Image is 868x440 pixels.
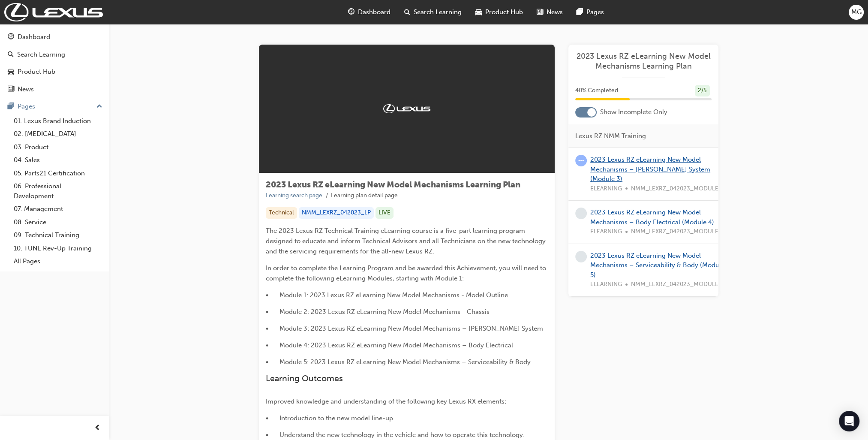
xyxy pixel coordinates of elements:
span: news-icon [537,7,543,18]
span: car-icon [475,7,482,18]
a: 07. Management [10,202,106,216]
a: Search Learning [3,47,106,63]
div: LIVE [375,207,393,219]
span: • Module 1: 2023 Lexus RZ eLearning New Model Mechanisms - Model Outline [266,291,508,299]
a: 05. Parts21 Certification [10,167,106,180]
a: search-iconSearch Learning [397,3,469,21]
span: search-icon [404,7,410,18]
a: Product Hub [3,64,106,80]
span: Search Learning [414,7,462,17]
a: 01. Lexus Brand Induction [10,115,106,128]
span: Learning Outcomes [266,374,343,383]
span: ELEARNING [590,184,622,194]
a: All Pages [10,255,106,268]
a: Learning search page [266,192,322,199]
a: News [3,81,106,97]
span: car-icon [8,68,14,76]
div: Open Intercom Messenger [839,411,859,431]
div: NMM_LEXRZ_042023_LP [299,207,374,219]
span: • Module 5: 2023 Lexus RZ eLearning New Model Mechanisms – Serviceability & Body [266,358,531,366]
span: ELEARNING [590,227,622,237]
span: learningRecordVerb_NONE-icon [575,251,587,262]
span: • Introduction to the new model line-up. [266,414,395,422]
span: Product Hub [485,7,523,17]
span: news-icon [8,86,14,93]
span: NMM_LEXRZ_042023_MODULE_5 [631,280,725,289]
button: DashboardSearch LearningProduct HubNews [3,27,106,99]
div: Dashboard [18,32,50,42]
a: 10. TUNE Rev-Up Training [10,242,106,255]
span: guage-icon [8,33,14,41]
img: Trak [4,3,103,21]
div: Product Hub [18,67,55,77]
a: 2023 Lexus RZ eLearning New Model Mechanisms – Serviceability & Body (Module 5) [590,252,724,279]
div: News [18,84,34,94]
span: pages-icon [8,103,14,111]
span: guage-icon [348,7,354,18]
a: guage-iconDashboard [341,3,397,21]
span: pages-icon [577,7,583,18]
a: car-iconProduct Hub [469,3,530,21]
a: pages-iconPages [570,3,611,21]
a: Dashboard [3,29,106,45]
span: search-icon [8,51,14,59]
button: MG [849,5,864,20]
div: Technical [266,207,297,219]
span: • Module 2: 2023 Lexus RZ eLearning New Model Mechanisms - Chassis [266,308,490,316]
span: Pages [586,7,604,17]
span: NMM_LEXRZ_042023_MODULE_3 [631,184,725,194]
div: Search Learning [17,50,65,60]
span: 40 % Completed [575,86,618,96]
a: 2023 Lexus RZ eLearning New Model Mechanisms – [PERSON_NAME] System (Module 3) [590,156,710,183]
a: 04. Sales [10,154,106,167]
span: In order to complete the Learning Program and be awarded this Achievement, you will need to compl... [266,264,548,282]
span: The 2023 Lexus RZ Technical Training eLearning course is a five-part learning program designed to... [266,227,547,255]
span: learningRecordVerb_NONE-icon [575,208,587,219]
span: learningRecordVerb_ATTEMPT-icon [575,155,587,166]
li: Learning plan detail page [331,191,398,201]
span: Show Incomplete Only [600,107,667,117]
span: Lexus RZ NMM Training [575,131,646,141]
span: • Module 4: 2023 Lexus RZ eLearning New Model Mechanisms – Body Electrical [266,341,513,349]
span: News [547,7,563,17]
button: Pages [3,99,106,115]
span: 2023 Lexus RZ eLearning New Model Mechanisms Learning Plan [266,180,520,190]
a: 02. [MEDICAL_DATA] [10,127,106,141]
div: Pages [18,102,35,112]
a: 09. Technical Training [10,229,106,242]
span: NMM_LEXRZ_042023_MODULE_4 [631,227,725,237]
span: • Understand the new technology in the vehicle and how to operate this technology. [266,431,525,439]
span: Improved knowledge and understanding of the following key Lexus RX elements: [266,398,506,405]
a: 2023 Lexus RZ eLearning New Model Mechanisms – Body Electrical (Module 4) [590,208,714,226]
img: Trak [383,104,430,113]
span: prev-icon [94,423,101,434]
span: ELEARNING [590,280,622,289]
span: MG [851,7,862,17]
div: 2 / 5 [695,85,710,96]
a: 03. Product [10,141,106,154]
a: 2023 Lexus RZ eLearning New Model Mechanisms Learning Plan [575,51,712,71]
span: • Module 3: 2023 Lexus RZ eLearning New Model Mechanisms – [PERSON_NAME] System [266,325,543,332]
a: news-iconNews [530,3,570,21]
span: Dashboard [358,7,390,17]
a: 06. Professional Development [10,180,106,202]
span: up-icon [96,101,102,112]
a: 08. Service [10,216,106,229]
